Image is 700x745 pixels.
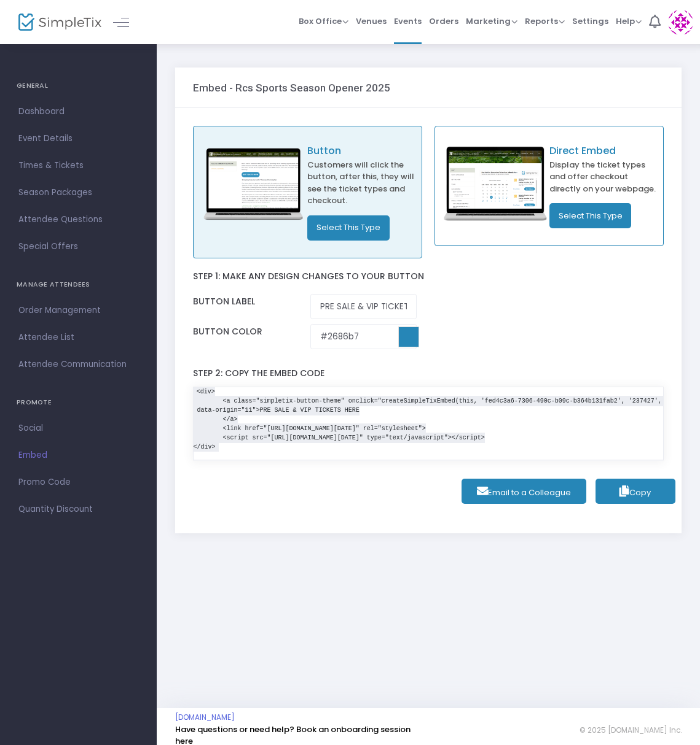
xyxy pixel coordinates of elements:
[193,264,424,290] label: Step 1: Make any design changes to your button
[549,144,658,158] p: Direct Embed
[466,15,517,27] span: Marketing
[462,479,586,504] a: Email to a Colleague
[307,159,415,207] p: Customers will click the button, after this, they will see the ticket types and checkout.
[193,361,324,387] label: Step 2: Copy the embed code
[429,6,458,37] span: Orders
[356,6,387,37] span: Venues
[18,185,138,201] span: Season Packages
[441,144,549,223] img: direct_embed.png
[18,158,138,174] span: Times & Tickets
[310,294,416,319] input: Enter Button Label
[18,212,138,228] span: Attendee Questions
[619,487,651,498] span: Copy
[18,420,138,436] span: Social
[18,357,138,373] span: Attendee Communication
[307,215,390,241] button: Select This Type
[193,289,255,314] label: Button label
[17,390,140,415] h4: PROMOTE
[525,15,565,27] span: Reports
[394,6,422,37] span: Events
[616,15,642,27] span: Help
[471,481,577,504] span: Email to a Colleague
[193,319,262,344] label: Button color
[572,6,608,37] span: Settings
[18,104,138,120] span: Dashboard
[193,82,390,94] h3: Embed - Rcs Sports Season Opener 2025
[18,303,138,318] span: Order Management
[580,725,682,735] span: © 2025 [DOMAIN_NAME] Inc.
[549,159,658,195] p: Display the ticket types and offer checkout directly on your webpage.
[18,330,138,345] span: Attendee List
[18,239,138,255] span: Special Offers
[18,447,138,463] span: Embed
[18,131,138,147] span: Event Details
[18,501,138,517] span: Quantity Discount
[18,474,138,490] span: Promo Code
[299,15,348,27] span: Box Office
[17,74,140,98] h4: GENERAL
[17,272,140,297] h4: MANAGE ATTENDEES
[307,144,415,158] p: Button
[596,479,675,504] button: Copy
[200,144,308,223] img: embed_button.png
[549,203,632,228] button: Select This Type
[175,712,235,722] a: [DOMAIN_NAME]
